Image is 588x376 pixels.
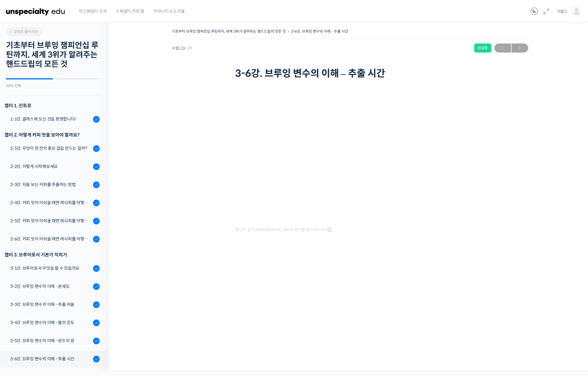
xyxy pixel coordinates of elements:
[494,43,511,53] a: ←이전
[10,145,91,152] div: 2-1강. 무엇이 한 잔의 좋은 컵을 만드는 걸까?
[291,29,348,34] a: 3-6강. 브루잉 변수의 이해 – 추출 시간
[5,101,100,110] h3: 챕터 1. 인트로
[10,181,91,188] div: 2-3강. 처음 보는 커피를 추출하는 방법
[6,41,100,69] h2: 기초부터 브루잉 챔피언십 루틴까지, 세계 3위가 알려주는 핸드드립의 모든 것
[6,84,100,88] div: 50% 진행
[235,227,332,232] span: 영상이 끊기[DEMOGRAPHIC_DATA] 여기를 클릭해주세요
[6,27,42,36] a: 강의로 돌아가기
[172,46,192,50] span: 수업 13
[512,44,528,52] span: →
[10,163,91,170] div: 2-2강. 이렇게 시작해보세요
[10,217,91,224] div: 2-5강. 커피 맛이 아쉬울 때면 레시피를 어떻게 수정해 보면 좋을까요? (2)
[9,29,38,34] span: 강의로 돌아가기
[512,43,528,53] a: 다음→
[235,68,465,79] h1: 3-6강. 브루잉 변수의 이해 – 추출 시간
[185,46,192,51] span: / 29
[10,236,91,242] div: 2-6강. 커피 맛이 아쉬울 때면 레시피를 어떻게 수정해 보면 좋을까요? (3)
[10,319,91,326] div: 3-4강. 브루잉 변수의 이해 - 물의 온도
[5,251,100,259] div: 챕터 3. 브루어로서 기본기 익히기
[10,265,91,272] div: 3-1강. 브루어로서 무엇을 할 수 있을까요
[474,43,491,53] div: 완료함
[557,9,568,14] span: 가필드
[10,301,91,308] div: 3-3강. 브루잉 변수의 이해 - 추출 비율
[10,337,91,344] div: 3-5강. 브루잉 변수의 이해 - 원두의 양
[10,355,91,362] div: 3-6강. 브루잉 변수의 이해 - 추출 시간
[172,29,286,34] a: 기초부터 브루잉 챔피언십 루틴까지, 세계 3위가 알려주는 핸드드립의 모든 것
[10,199,91,206] div: 2-4강. 커피 맛이 아쉬울 때면 레시피를 어떻게 수정해 보면 좋을까요? (1)
[10,283,91,290] div: 3-2강. 브루잉 변수의 이해 - 분쇄도
[494,44,511,52] span: ←
[5,131,100,139] div: 챕터 2. 어떻게 커피 맛을 보아야 할까요?
[10,116,91,122] div: 1-1강. 클래스에 오신 것을 환영합니다!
